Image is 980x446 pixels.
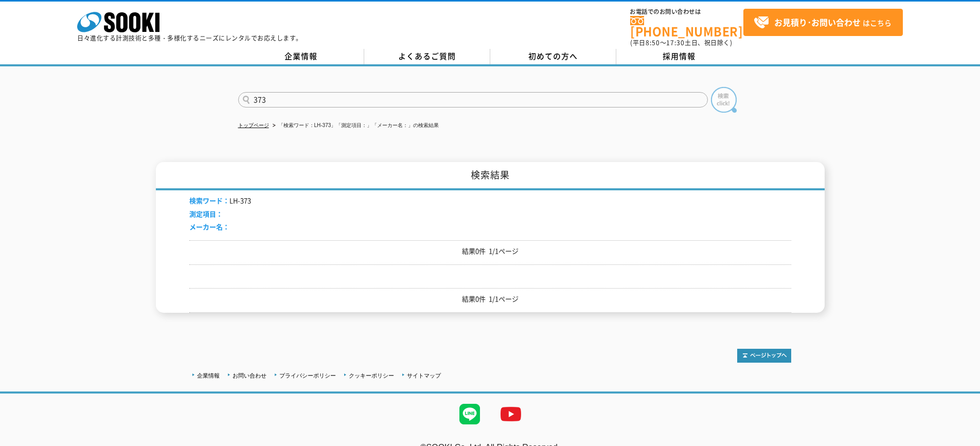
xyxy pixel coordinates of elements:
[490,49,616,64] a: 初めての方へ
[189,246,791,257] p: 結果0件 1/1ページ
[189,209,223,219] span: 測定項目：
[737,349,791,363] img: トップページへ
[490,394,531,435] img: YouTube
[630,16,743,37] a: [PHONE_NUMBER]
[279,372,336,379] a: プライバシーポリシー
[238,92,708,108] input: 商品名、型式、NETIS番号を入力してください
[189,222,229,231] span: メーカー名：
[743,9,903,36] a: お見積り･お問い合わせはこちら
[197,372,220,379] a: 企業情報
[364,49,490,64] a: よくあるご質問
[711,87,737,113] img: btn_search.png
[189,294,791,305] p: 結果0件 1/1ページ
[189,195,229,205] span: 検索ワード：
[156,162,825,190] h1: 検索結果
[449,394,490,435] img: LINE
[774,16,861,28] strong: お見積り･お問い合わせ
[238,122,269,128] a: トップページ
[407,372,441,379] a: サイトマップ
[233,372,266,379] a: お問い合わせ
[646,38,660,47] span: 8:50
[349,372,394,379] a: クッキーポリシー
[616,49,742,64] a: 採用情報
[528,50,578,62] span: 初めての方へ
[630,38,732,47] span: (平日 ～ 土日、祝日除く)
[189,195,251,206] li: LH-373
[666,38,685,47] span: 17:30
[77,35,302,41] p: 日々進化する計測技術と多種・多様化するニーズにレンタルでお応えします。
[630,9,743,15] span: お電話でのお問い合わせは
[271,120,439,131] li: 「検索ワード：LH-373」「測定項目：」「メーカー名：」の検索結果
[238,49,364,64] a: 企業情報
[754,15,892,30] span: はこちら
